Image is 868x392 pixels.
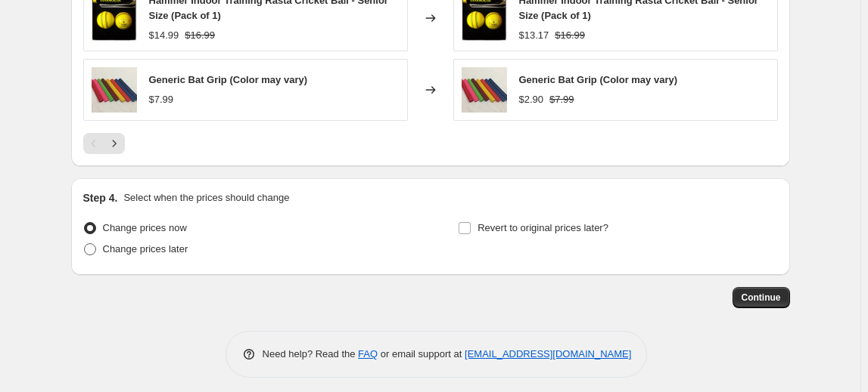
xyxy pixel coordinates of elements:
span: $2.90 [519,94,544,105]
h2: Step 4. [83,190,118,205]
a: [EMAIL_ADDRESS][DOMAIN_NAME] [465,348,631,360]
span: $16.99 [555,29,585,41]
span: $7.99 [549,94,574,105]
button: Continue [733,287,790,308]
span: $14.99 [149,29,179,41]
nav: Pagination [83,133,125,154]
span: Change prices later [103,243,188,255]
span: Generic Bat Grip (Color may vary) [519,74,678,85]
span: Change prices now [103,222,187,233]
button: Next [104,133,125,154]
span: Generic Bat Grip (Color may vary) [149,74,308,85]
span: Revert to original prices later? [478,222,608,233]
p: Select when the prices should change [123,190,289,205]
span: or email support at [378,348,465,360]
img: grip__97470.1510897240.600.600_80x.jpg [462,67,507,113]
span: $13.17 [519,29,549,41]
span: Need help? Read the [263,348,359,360]
span: Continue [742,292,781,304]
a: FAQ [358,348,378,360]
span: $16.99 [185,29,215,41]
img: grip__97470.1510897240.600.600_80x.jpg [92,67,137,113]
span: $7.99 [149,94,174,105]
